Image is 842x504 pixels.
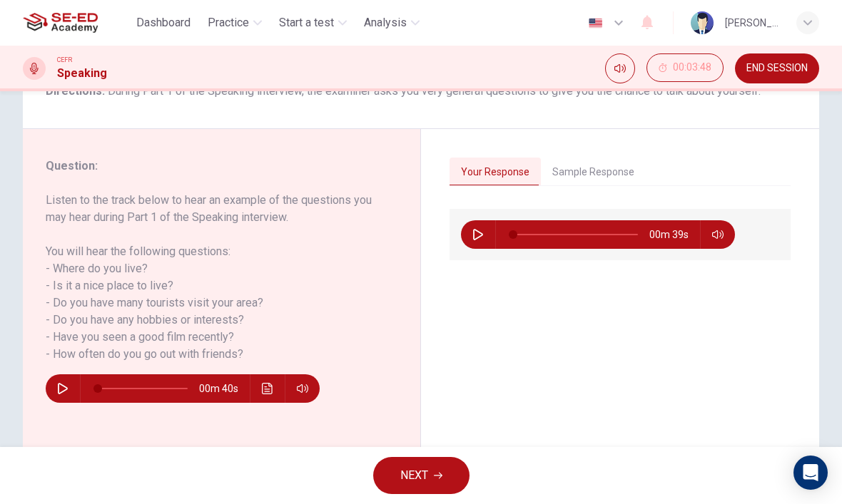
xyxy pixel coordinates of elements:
span: 00m 40s [199,374,250,403]
button: Dashboard [131,10,196,36]
button: 00:03:48 [646,53,724,82]
h6: Listen to the track below to hear an example of the questions you may hear during Part 1 of the S... [46,192,380,363]
span: NEXT [400,466,428,485]
h1: Speaking [57,65,107,82]
span: 00:03:48 [673,62,711,73]
div: Hide [646,53,724,83]
button: Click to see the audio transcription [256,374,279,403]
img: SE-ED Academy logo [23,9,98,37]
span: END SESSION [746,63,808,74]
button: END SESSION [735,53,819,83]
span: Dashboard [136,14,191,31]
button: NEXT [373,457,470,494]
button: Analysis [358,10,425,36]
a: SE-ED Academy logo [23,9,131,37]
span: Practice [208,14,249,31]
div: [PERSON_NAME] [725,14,779,31]
span: Start a test [279,14,334,31]
div: Open Intercom Messenger [793,456,828,490]
span: CEFR [57,55,72,65]
div: basic tabs example [450,158,791,187]
span: 00m 39s [649,220,700,249]
h6: Directions : [46,83,796,100]
img: Profile picture [691,11,714,34]
span: Analysis [364,14,407,31]
div: Mute [605,53,635,83]
button: Practice [202,10,268,36]
button: Start a test [273,10,352,36]
img: en [587,18,604,29]
h6: Question : [46,158,380,175]
button: Sample Response [541,158,646,187]
button: Your Response [450,158,541,187]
